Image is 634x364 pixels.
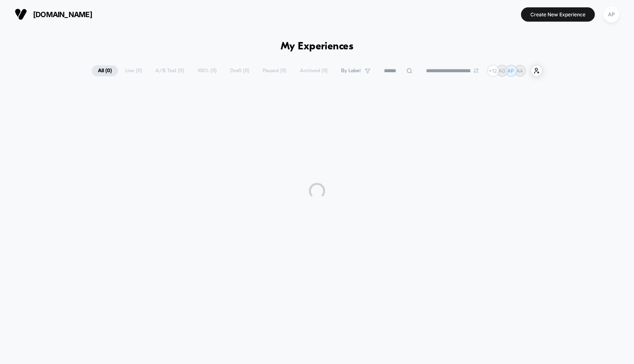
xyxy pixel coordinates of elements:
[92,65,118,76] span: All ( 0 )
[281,41,354,53] h1: My Experiences
[33,10,92,19] span: [DOMAIN_NAME]
[601,6,622,23] button: AP
[474,68,479,73] img: end
[603,7,619,22] div: AP
[341,68,361,74] span: By Label
[521,7,595,22] button: Create New Experience
[15,8,27,20] img: Visually logo
[12,8,95,21] button: [DOMAIN_NAME]
[508,68,514,74] p: AP
[499,68,505,74] p: AG
[517,68,523,74] p: AA
[487,65,499,77] div: + 12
